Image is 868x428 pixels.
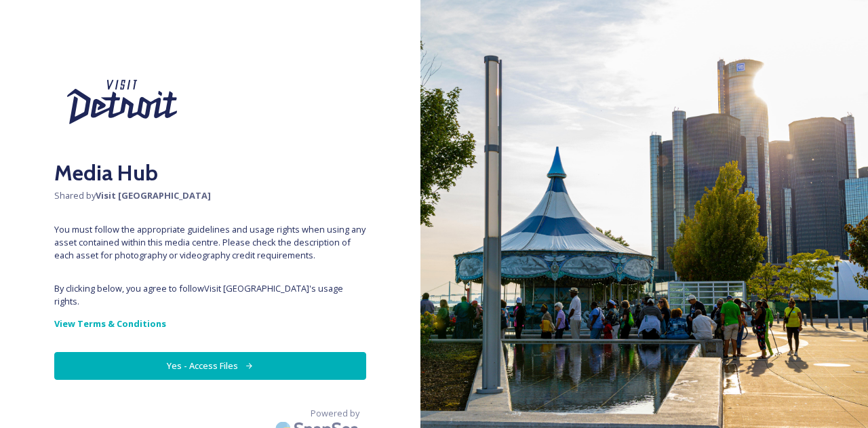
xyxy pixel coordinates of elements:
[96,189,211,201] strong: Visit [GEOGRAPHIC_DATA]
[54,157,366,189] h2: Media Hub
[311,407,359,420] span: Powered by
[54,352,366,380] button: Yes - Access Files
[54,317,166,330] strong: View Terms & Conditions
[54,54,190,150] img: Visit%20Detroit%20New%202024.svg
[54,282,366,308] span: By clicking below, you agree to follow Visit [GEOGRAPHIC_DATA] 's usage rights.
[54,315,366,332] a: View Terms & Conditions
[54,189,366,202] span: Shared by
[54,223,366,262] span: You must follow the appropriate guidelines and usage rights when using any asset contained within...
